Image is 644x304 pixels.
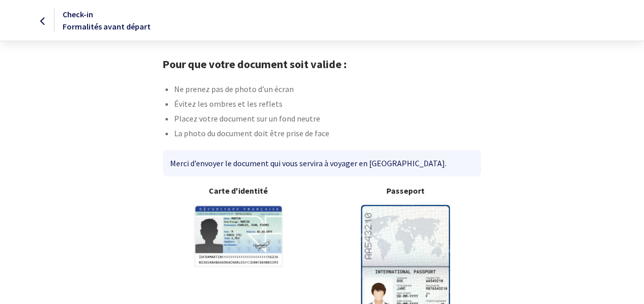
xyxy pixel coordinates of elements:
h1: Pour que votre document soit valide : [162,57,482,71]
li: Placez votre document sur un fond neutre [174,112,482,127]
li: Évitez les ombres et les reflets [174,98,482,112]
div: Merci d’envoyer le document qui vous servira à voyager en [GEOGRAPHIC_DATA]. [163,150,481,176]
li: Ne prenez pas de photo d’un écran [174,83,482,98]
img: illuCNI.svg [194,205,283,267]
b: Carte d'identité [163,185,314,197]
li: La photo du document doit être prise de face [174,127,482,142]
b: Passeport [330,185,482,197]
span: Check-in Formalités avant départ [63,9,151,32]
